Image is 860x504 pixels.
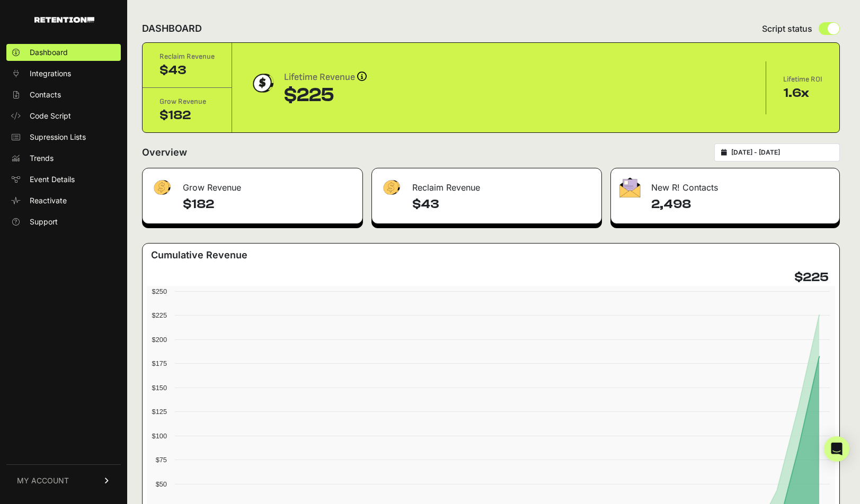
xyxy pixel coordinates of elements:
a: Trends [6,150,121,167]
a: Supression Lists [6,129,121,146]
span: Script status [762,22,812,35]
text: $200 [152,336,167,344]
span: MY ACCOUNT [17,475,69,486]
img: dollar-coin-05c43ed7efb7bc0c12610022525b4bbbb207c7efeef5aecc26f025e68dcafac9.png [249,70,276,96]
a: Code Script [6,107,121,124]
div: $225 [284,85,367,106]
div: $43 [159,62,215,79]
text: $225 [152,311,167,319]
h3: Cumulative Revenue [151,248,247,263]
div: New R! Contacts [611,168,839,200]
div: Grow Revenue [143,168,362,200]
img: fa-dollar-13500eef13a19c4ab2b9ed9ad552e47b0d9fc28b02b83b90ba0e00f96d6372e9.png [151,177,172,198]
img: fa-envelope-19ae18322b30453b285274b1b8af3d052b27d846a4fbe8435d1a52b978f639a2.png [619,177,641,197]
span: Supression Lists [30,132,86,142]
span: Integrations [30,68,71,79]
div: Open Intercom Messenger [824,436,849,462]
div: $182 [159,107,215,124]
h2: DASHBOARD [142,21,202,36]
span: Contacts [30,89,61,100]
span: Code Script [30,111,71,121]
div: Grow Revenue [159,96,215,107]
a: Integrations [6,65,121,82]
h2: Overview [142,145,187,160]
span: Dashboard [30,47,68,58]
div: Reclaim Revenue [372,168,601,200]
text: $75 [156,456,167,464]
a: Support [6,213,121,230]
h4: $225 [794,269,829,286]
a: MY ACCOUNT [6,464,121,497]
a: Event Details [6,171,121,188]
a: Contacts [6,86,121,103]
div: Lifetime Revenue [284,70,367,85]
a: Reactivate [6,192,121,209]
h4: $43 [412,196,593,213]
text: $100 [152,432,167,440]
div: 1.6x [783,85,822,102]
text: $150 [152,384,167,392]
span: Reactivate [30,195,67,206]
h4: $182 [183,196,354,213]
text: $125 [152,408,167,416]
text: $250 [152,287,167,295]
div: Reclaim Revenue [159,51,215,62]
span: Event Details [30,174,75,185]
a: Dashboard [6,44,121,61]
img: Retention.com [34,17,94,23]
h4: 2,498 [651,196,831,213]
img: fa-dollar-13500eef13a19c4ab2b9ed9ad552e47b0d9fc28b02b83b90ba0e00f96d6372e9.png [380,177,402,198]
text: $175 [152,359,167,367]
span: Support [30,217,58,227]
span: Trends [30,153,54,164]
div: Lifetime ROI [783,74,822,85]
text: $50 [156,480,167,488]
